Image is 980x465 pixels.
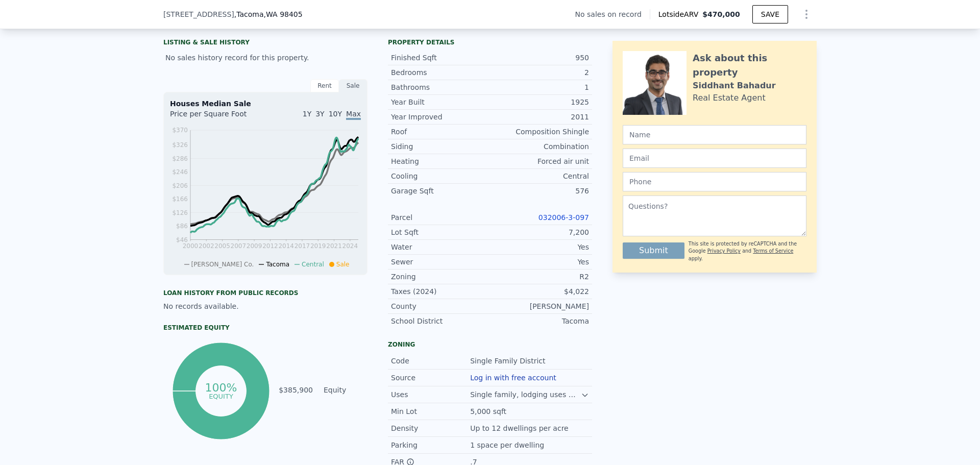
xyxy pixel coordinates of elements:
span: [PERSON_NAME] Co. [191,261,254,268]
div: Rent [310,79,339,92]
td: Equity [322,384,367,396]
tspan: $46 [176,236,188,243]
div: Roof [391,127,490,137]
div: Parking [391,440,470,450]
div: 2 [490,67,589,78]
div: Siddhant Bahadur [693,80,776,92]
div: Single Family District [470,356,547,366]
div: Zoning [391,272,490,282]
div: Single family, lodging uses with one guest room. [470,389,581,400]
tspan: $246 [172,168,188,176]
span: Sale [336,261,350,268]
div: Year Built [391,97,490,107]
span: 10Y [329,110,342,118]
div: Combination [490,141,589,152]
span: Max [346,110,361,120]
button: Submit [623,242,684,259]
div: Density [391,423,470,433]
tspan: 2009 [247,242,262,250]
div: Parcel [391,212,490,223]
span: Central [302,261,324,268]
div: No sales history record for this property. [163,48,367,67]
input: Name [623,125,806,144]
span: $470,000 [702,10,740,18]
td: $385,900 [278,384,313,396]
div: Price per Square Foot [170,109,265,125]
tspan: $370 [172,127,188,134]
div: Composition Shingle [490,127,589,137]
tspan: 2002 [199,242,214,250]
a: Privacy Policy [707,248,741,254]
span: , Tacoma [234,9,303,19]
span: 3Y [315,110,324,118]
button: SAVE [752,5,788,23]
div: Uses [391,389,470,400]
div: County [391,301,490,311]
div: 950 [490,53,589,63]
div: Taxes (2024) [391,286,490,297]
tspan: equity [209,392,233,400]
div: Up to 12 dwellings per acre [470,423,571,433]
div: Cooling [391,171,490,181]
a: Terms of Service [753,248,793,254]
div: Real Estate Agent [693,92,766,104]
tspan: $206 [172,182,188,189]
div: 5,000 sqft [470,406,508,417]
div: Code [391,356,470,366]
tspan: 2007 [231,242,247,250]
div: Bedrooms [391,67,490,78]
div: $4,022 [490,286,589,297]
div: R2 [490,272,589,282]
tspan: 2021 [326,242,342,250]
a: 032006-3-097 [538,213,589,222]
div: Bathrooms [391,82,490,92]
tspan: 2024 [342,242,358,250]
div: Water [391,242,490,252]
div: Loan history from public records [163,289,367,297]
tspan: $326 [172,141,188,149]
span: Tacoma [266,261,289,268]
div: Houses Median Sale [170,99,361,109]
div: Finished Sqft [391,53,490,63]
div: Sale [339,79,367,92]
tspan: $286 [172,155,188,162]
div: 2011 [490,112,589,122]
div: Property details [388,38,592,46]
tspan: 2005 [214,242,230,250]
span: Lotside ARV [658,9,702,19]
div: Lot Sqft [391,227,490,237]
div: No sales on record [575,9,650,19]
div: No records available. [163,301,367,311]
span: 1Y [303,110,311,118]
button: Show Options [796,4,817,25]
div: Siding [391,141,490,152]
tspan: $166 [172,195,188,203]
tspan: 2012 [262,242,278,250]
div: 7,200 [490,227,589,237]
div: Ask about this property [693,51,806,80]
div: 1925 [490,97,589,107]
div: Sewer [391,257,490,267]
input: Email [623,149,806,168]
button: Log in with free account [470,374,556,382]
div: Garage Sqft [391,186,490,196]
div: Yes [490,257,589,267]
div: This site is protected by reCAPTCHA and the Google and apply. [689,240,806,262]
div: Central [490,171,589,181]
div: 1 space per dwelling [470,440,546,450]
div: Forced air unit [490,156,589,166]
div: Heating [391,156,490,166]
tspan: 2014 [278,242,294,250]
div: School District [391,316,490,326]
div: Min Lot [391,406,470,417]
span: , WA 98405 [264,10,303,18]
div: Source [391,373,470,383]
div: [PERSON_NAME] [490,301,589,311]
tspan: 2019 [310,242,326,250]
tspan: 2000 [183,242,199,250]
tspan: 100% [205,381,237,394]
div: Estimated Equity [163,324,367,332]
div: Yes [490,242,589,252]
tspan: $126 [172,209,188,216]
div: 1 [490,82,589,92]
